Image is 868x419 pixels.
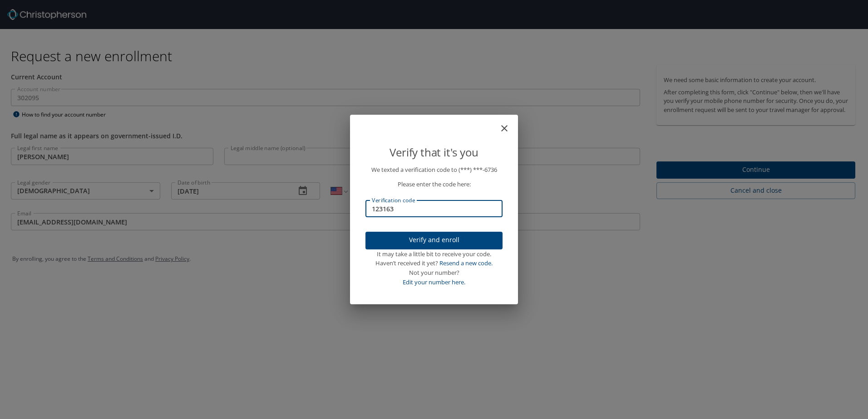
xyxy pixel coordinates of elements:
div: Haven’t received it yet? [365,258,503,268]
p: We texted a verification code to (***) ***- 6736 [365,165,503,175]
div: Not your number? [365,268,503,278]
a: Resend a new code. [439,259,493,267]
button: close [503,118,514,129]
span: Verify and enroll [373,234,495,246]
button: Verify and enroll [365,232,503,249]
p: Please enter the code here: [365,180,503,189]
p: Verify that it's you [365,144,503,161]
a: Edit your number here. [403,278,465,286]
div: It may take a little bit to receive your code. [365,249,503,259]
